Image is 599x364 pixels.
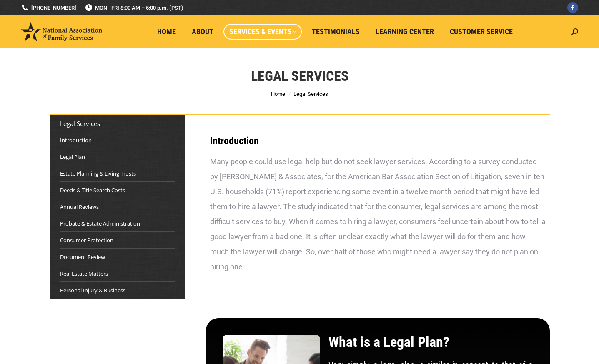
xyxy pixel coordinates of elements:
[60,153,85,161] a: Legal Plan
[210,154,546,274] div: Many people could use legal help but do not seek lawyer services. According to a survey conducted...
[450,27,513,36] span: Customer Service
[192,27,213,36] span: About
[376,27,434,36] span: Learning Center
[251,67,348,85] h1: Legal Services
[293,91,328,97] span: Legal Services
[60,136,92,144] a: Introduction
[60,219,140,228] a: Probate & Estate Administration
[60,253,105,261] a: Document Review
[444,24,519,40] a: Customer Service
[60,119,175,128] div: Legal Services
[370,24,440,40] a: Learning Center
[151,24,182,40] a: Home
[60,269,108,278] a: Real Estate Matters
[271,91,285,97] a: Home
[85,4,183,12] span: MON - FRI 8:00 AM – 5:00 p.m. (PST)
[312,27,360,36] span: Testimonials
[210,136,546,146] h3: Introduction
[306,24,366,40] a: Testimonials
[157,27,176,36] span: Home
[60,169,136,178] a: Estate Planning & Living Trusts
[60,203,99,211] a: Annual Reviews
[229,27,296,36] span: Services & Events
[60,286,125,294] a: Personal Injury & Business
[21,22,102,41] img: National Association of Family Services
[21,4,76,12] a: [PHONE_NUMBER]
[328,335,533,349] h2: What is a Legal Plan?
[186,24,219,40] a: About
[567,2,578,13] a: Facebook page opens in new window
[60,236,113,244] a: Consumer Protection
[60,186,125,194] a: Deeds & Title Search Costs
